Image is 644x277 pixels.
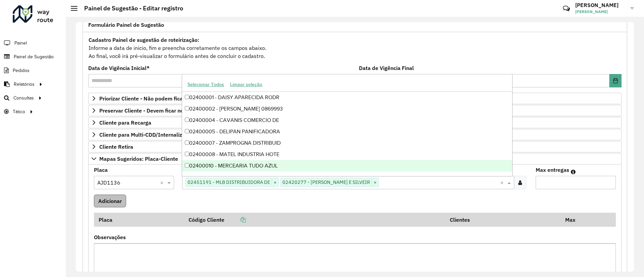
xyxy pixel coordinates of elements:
[272,179,278,187] span: ×
[88,141,622,152] a: Cliente Retira
[14,53,54,60] span: Painel de Sugestão
[94,166,108,174] label: Placa
[500,179,506,187] span: Clear all
[77,5,183,12] h2: Painel de Sugestão - Editar registro
[536,166,569,174] label: Max entregas
[88,22,164,27] span: Formulário Painel de Sugestão
[182,92,512,103] div: 02400001 - DAISY APARECIDA RODR
[13,67,30,74] span: Pedidos
[99,132,194,137] span: Cliente para Multi-CDD/Internalização
[94,195,126,207] button: Adicionar
[14,40,27,47] span: Painel
[88,64,150,72] label: Data de Vigência Inicial
[609,74,622,87] button: Choose Date
[182,171,512,183] div: 02400011 - PONTO DO GOLE
[281,178,372,186] span: 02420277 - [PERSON_NAME] E SILVEIR
[88,129,622,140] a: Cliente para Multi-CDD/Internalização
[182,137,512,149] div: 02400007 - ZAMPROGNA DISTRIBUID
[99,156,178,161] span: Mapas Sugeridos: Placa-Cliente
[359,64,414,72] label: Data de Vigência Final
[13,108,25,115] span: Tático
[575,9,626,15] span: [PERSON_NAME]
[99,120,151,125] span: Cliente para Recarga
[99,96,209,101] span: Priorizar Cliente - Não podem ficar no buffer
[445,213,560,227] th: Clientes
[88,36,622,60] div: Informe a data de inicio, fim e preencha corretamente os campos abaixo. Ao final, você irá pré-vi...
[94,233,126,241] label: Observações
[160,179,166,187] span: Clear all
[184,213,445,227] th: Código Cliente
[182,74,512,176] ng-dropdown-panel: Options list
[99,108,236,113] span: Preservar Cliente - Devem ficar no buffer, não roteirizar
[224,216,246,223] a: Copiar
[88,93,622,104] a: Priorizar Cliente - Não podem ficar no buffer
[182,149,512,160] div: 02400008 - MATEL INDUSTRIA HOTE
[182,103,512,115] div: 02400002 - [PERSON_NAME] 0869993
[14,81,35,88] span: Relatórios
[186,178,272,186] span: 02451191 - MLB DISTRIBUIDORA DE
[560,213,587,227] th: Max
[227,79,265,90] button: Limpar seleção
[372,179,378,187] span: ×
[182,126,512,137] div: 02400005 - DELIPAN PANIFICADORA
[88,153,622,164] a: Mapas Sugeridos: Placa-Cliente
[99,144,133,149] span: Cliente Retira
[571,169,576,175] em: Máximo de clientes que serão colocados na mesma rota com os clientes informados
[559,1,574,16] a: Contato Rápido
[89,37,199,43] strong: Cadastro Painel de sugestão de roteirização:
[13,94,34,101] span: Consultas
[94,213,184,227] th: Placa
[88,117,622,128] a: Cliente para Recarga
[575,2,626,8] h3: [PERSON_NAME]
[88,105,622,116] a: Preservar Cliente - Devem ficar no buffer, não roteirizar
[184,79,227,90] button: Selecionar Todos
[182,160,512,171] div: 02400010 - MERCEARIA TUDO AZUL
[182,115,512,126] div: 02400004 - CAVANIS COMERCIO DE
